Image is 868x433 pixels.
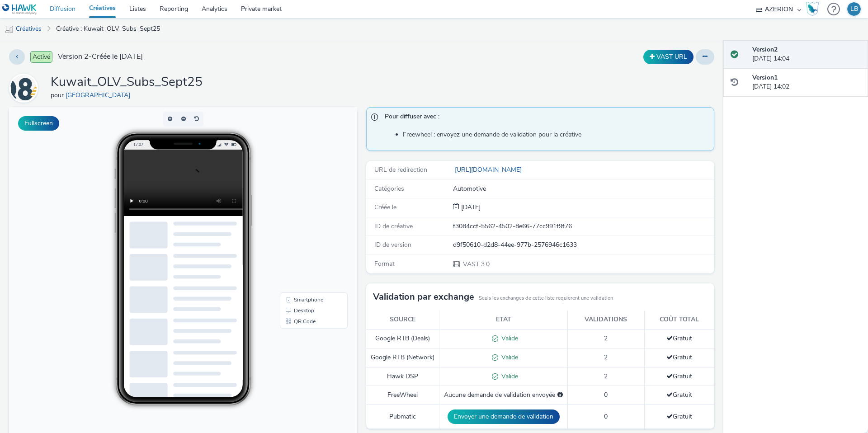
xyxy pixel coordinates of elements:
[374,222,413,231] span: ID de créative
[2,4,37,15] img: undefined Logo
[479,295,613,302] small: Seuls les exchanges de cette liste requièrent une validation
[10,75,37,101] img: Kuwait
[453,165,525,174] a: [URL][DOMAIN_NAME]
[374,184,404,193] span: Catégories
[366,367,439,386] td: Hawk DSP
[385,112,705,124] span: Pour diffuser avec :
[5,25,14,34] img: mobile
[498,353,518,362] span: Valide
[366,386,439,405] td: FreeWheel
[18,116,59,131] button: Fullscreen
[9,84,42,92] a: Kuwait
[51,74,203,91] h1: Kuwait_OLV_Subs_Sept25
[66,91,134,99] a: [GEOGRAPHIC_DATA]
[366,405,439,428] td: Pubmatic
[604,353,608,362] span: 2
[604,412,608,421] span: 0
[374,165,427,174] span: URL de redirection
[604,391,608,399] span: 0
[666,372,692,381] span: Gratuit
[459,203,481,212] span: [DATE]
[373,290,474,304] h3: Validation par exchange
[643,50,693,64] button: VAST URL
[374,240,411,249] span: ID de version
[285,201,305,206] span: Desktop
[666,391,692,399] span: Gratuit
[374,259,395,268] span: Format
[448,409,560,424] button: Envoyer une demande de validation
[498,372,518,381] span: Valide
[666,334,692,343] span: Gratuit
[51,91,66,99] span: pour
[752,45,778,54] strong: Version 2
[285,212,307,217] span: QR Code
[366,329,439,348] td: Google RTB (Deals)
[666,412,692,421] span: Gratuit
[453,222,713,231] div: f3084ccf-5562-4502-8e66-77cc991f9f76
[666,353,692,362] span: Gratuit
[273,198,337,209] li: Desktop
[806,2,823,16] a: Hawk Academy
[752,73,778,82] strong: Version 1
[557,391,563,400] div: Sélectionnez un deal ci-dessous et cliquez sur Envoyer pour envoyer une demande de validation à F...
[273,209,337,220] li: QR Code
[403,130,709,139] li: Freewheel : envoyez une demande de validation pour la créative
[58,52,143,62] span: Version 2 - Créée le [DATE]
[806,2,819,16] img: Hawk Academy
[459,203,481,212] div: Création 12 septembre 2025, 14:02
[604,334,608,343] span: 2
[752,45,861,64] div: [DATE] 14:04
[641,50,696,64] div: Dupliquer la créative en un VAST URL
[52,18,165,40] a: Créative : Kuwait_OLV_Subs_Sept25
[850,2,858,16] div: LB
[462,260,490,268] span: VAST 3.0
[273,187,337,198] li: Smartphone
[124,35,134,40] span: 17:07
[439,311,568,329] th: Etat
[644,311,714,329] th: Coût total
[453,240,713,249] div: d9f50610-d2d8-44ee-977b-2576946c1633
[285,190,314,195] span: Smartphone
[498,334,518,343] span: Valide
[30,51,52,63] span: Activé
[444,391,563,400] div: Aucune demande de validation envoyée
[604,372,608,381] span: 2
[752,73,861,92] div: [DATE] 14:02
[453,184,713,193] div: Automotive
[366,348,439,367] td: Google RTB (Network)
[374,203,396,212] span: Créée le
[568,311,645,329] th: Validations
[366,311,439,329] th: Source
